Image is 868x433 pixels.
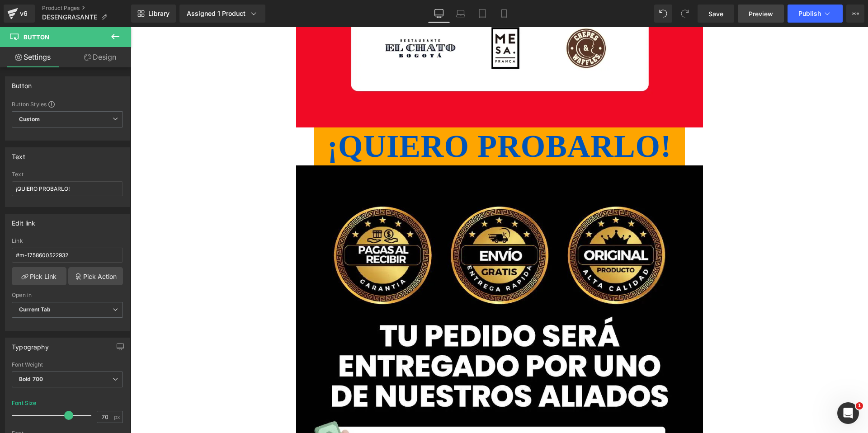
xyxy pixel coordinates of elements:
[12,338,49,351] div: Typography
[148,9,170,18] span: Library
[197,100,540,138] span: ¡QUIERO PROBARLO!
[837,402,859,424] iframe: Intercom live chat
[68,267,123,285] a: Pick Action
[12,100,123,108] div: Button Styles
[12,214,36,227] div: Edit link
[798,10,821,17] span: Publish
[131,5,176,23] a: New Library
[12,148,25,160] div: Text
[12,362,123,368] div: Font Weight
[19,306,51,313] b: Current Tab
[788,5,843,23] button: Publish
[856,402,863,409] span: 1
[708,9,723,19] span: Save
[19,376,43,382] b: Bold 700
[450,5,472,23] a: Laptop
[12,171,123,178] div: Text
[42,14,97,21] span: DESENGRASANTE
[749,9,773,19] span: Preview
[654,5,672,23] button: Undo
[114,414,122,420] span: px
[187,9,258,18] div: Assigned 1 Product
[12,267,66,285] a: Pick Link
[676,5,694,23] button: Redo
[12,248,123,263] input: https://your-shop.myshopify.com
[472,5,493,23] a: Tablet
[12,292,123,298] div: Open in
[19,116,40,123] b: Custom
[183,100,554,138] a: ¡QUIERO PROBARLO!
[738,5,784,23] a: Preview
[42,5,131,12] a: Product Pages
[493,5,515,23] a: Mobile
[18,8,29,19] div: v6
[12,238,123,244] div: Link
[67,47,133,67] a: Design
[4,5,35,23] a: v6
[428,5,450,23] a: Desktop
[12,77,32,89] div: Button
[24,33,49,41] span: Button
[846,5,864,23] button: More
[12,400,37,406] div: Font Size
